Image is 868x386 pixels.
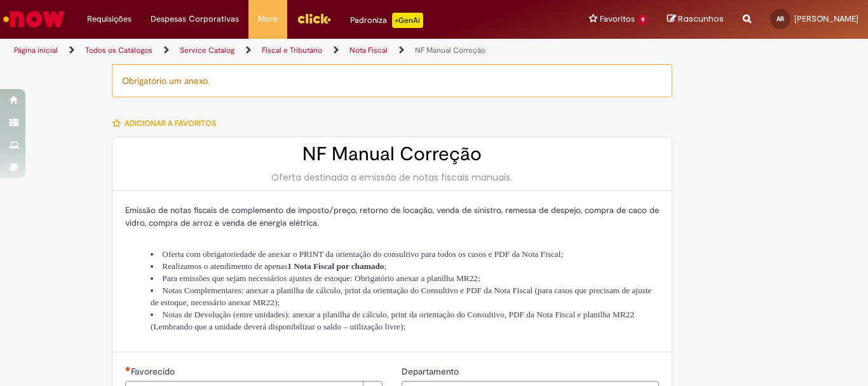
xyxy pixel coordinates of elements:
span: More [258,13,278,25]
span: Necessários [125,366,131,371]
span: 9 [637,15,648,25]
span: Favoritos [600,13,635,25]
span: Adicionar a Favoritos [125,118,216,128]
img: ServiceNow [1,6,67,32]
a: Service Catalog [180,45,234,55]
button: Adicionar a Favoritos [112,110,223,137]
div: Padroniza [350,13,423,28]
a: Rascunhos [667,13,724,25]
p: +GenAi [392,13,423,28]
span: Requisições [87,13,132,25]
a: Nota Fiscal [349,45,388,55]
span: Notas Complementares: anexar a planilha de cálculo, print da orientação do Consultivo e PDF da No... [151,286,652,307]
div: Obrigatório um anexo. [112,64,672,97]
span: Notas de Devolução (entre unidades): anexar a planilha de cálculo, print da orientação do Consult... [151,310,634,331]
span: Realizamos o atendimento de apenas ; [162,261,386,271]
span: Necessários - Favorecido [131,366,177,377]
span: Para emissões que sejam necessários ajustes de estoque: Obrigatório anexar a planilha MR22; [162,273,480,283]
a: NF Manual Correção [415,45,485,55]
span: AR [776,15,784,23]
span: [PERSON_NAME] [794,13,858,24]
strong: 1 Nota Fiscal por chamado [287,261,384,271]
span: Oferta com obrigatoriedade de anexar o PRINT da orientação do consultivo para todos os casos e PD... [162,249,563,259]
div: Oferta destinada a emissão de notas fiscais manuais. [125,171,659,184]
h2: NF Manual Correção [125,144,659,165]
a: Página inicial [14,45,58,55]
span: Rascunhos [678,13,724,25]
span: Departamento [402,366,461,377]
img: click_logo_yellow_360x200.png [297,9,331,28]
ul: Trilhas de página [10,39,569,62]
span: Emissão de notas fiscais de complemento de imposto/preço, retorno de locação, venda de sinistro, ... [125,205,659,228]
span: Despesas Corporativas [151,13,239,25]
a: Fiscal e Tributário [262,45,322,55]
a: Todos os Catálogos [85,45,153,55]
